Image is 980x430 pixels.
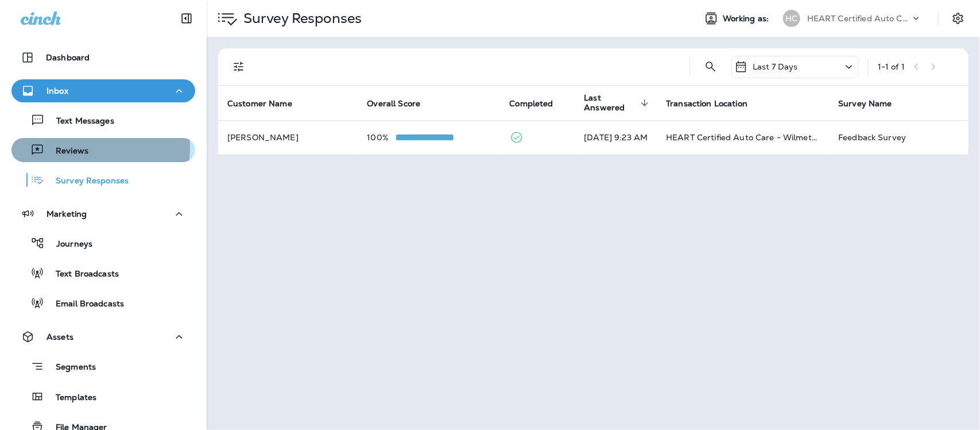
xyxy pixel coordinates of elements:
[171,7,203,30] button: Collapse Sidebar
[838,99,892,109] span: Survey Name
[44,146,88,157] p: Reviews
[11,202,195,225] button: Marketing
[45,239,92,250] p: Journeys
[510,98,568,109] span: Completed
[948,8,969,29] button: Settings
[45,116,114,127] p: Text Messages
[11,291,195,315] button: Email Broadcasts
[367,99,421,109] span: Overall Score
[227,55,250,78] button: Filters
[44,393,96,404] p: Templates
[510,99,553,109] span: Completed
[46,53,90,62] p: Dashboard
[829,120,969,155] td: Feedback Survey
[47,86,68,95] p: Inbox
[11,79,195,102] button: Inbox
[878,62,905,71] div: 1 - 1 of 1
[666,98,762,109] span: Transaction Location
[47,332,73,341] p: Assets
[699,55,722,78] button: Search Survey Responses
[575,120,657,155] td: [DATE] 9:23 AM
[227,99,292,109] span: Customer Name
[657,120,829,155] td: HEART Certified Auto Care - Wilmette
[783,10,800,27] div: HC
[44,362,96,374] p: Segments
[666,99,747,109] span: Transaction Location
[47,209,87,218] p: Marketing
[723,14,772,24] span: Working as:
[11,138,195,162] button: Reviews
[44,269,119,280] p: Text Broadcasts
[218,120,358,155] td: [PERSON_NAME]
[584,93,637,113] span: Last Answered
[584,93,652,113] span: Last Answered
[239,10,362,27] p: Survey Responses
[11,46,195,69] button: Dashboard
[807,14,911,23] p: HEART Certified Auto Care
[367,98,436,109] span: Overall Score
[11,168,195,192] button: Survey Responses
[44,176,129,187] p: Survey Responses
[11,325,195,348] button: Assets
[44,299,124,310] p: Email Broadcasts
[11,354,195,379] button: Segments
[11,231,195,255] button: Journeys
[838,98,907,109] span: Survey Name
[11,108,195,132] button: Text Messages
[227,98,307,109] span: Customer Name
[753,62,798,71] p: Last 7 Days
[11,261,195,285] button: Text Broadcasts
[367,133,396,142] p: 100%
[11,385,195,409] button: Templates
